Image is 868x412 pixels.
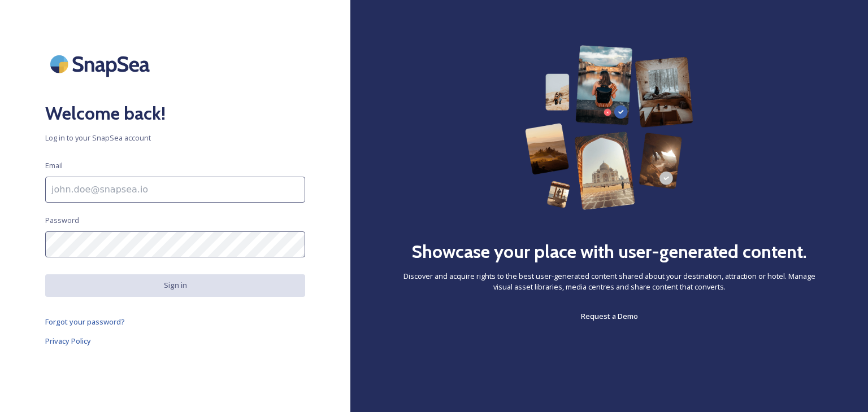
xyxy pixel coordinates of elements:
img: 63b42ca75bacad526042e722_Group%20154-p-800.png [525,45,693,210]
span: Forgot your password? [45,317,125,327]
a: Privacy Policy [45,334,305,348]
img: SnapSea Logo [45,45,158,83]
span: Log in to your SnapSea account [45,133,305,143]
span: Email [45,160,63,171]
span: Password [45,215,79,226]
span: Request a Demo [581,311,638,321]
input: john.doe@snapsea.io [45,177,305,203]
h2: Showcase your place with user-generated content. [411,238,807,265]
span: Discover and acquire rights to the best user-generated content shared about your destination, att... [396,271,823,292]
a: Forgot your password? [45,315,305,328]
a: Request a Demo [581,309,638,323]
button: Sign in [45,274,305,296]
h2: Welcome back! [45,100,305,127]
span: Privacy Policy [45,336,91,346]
